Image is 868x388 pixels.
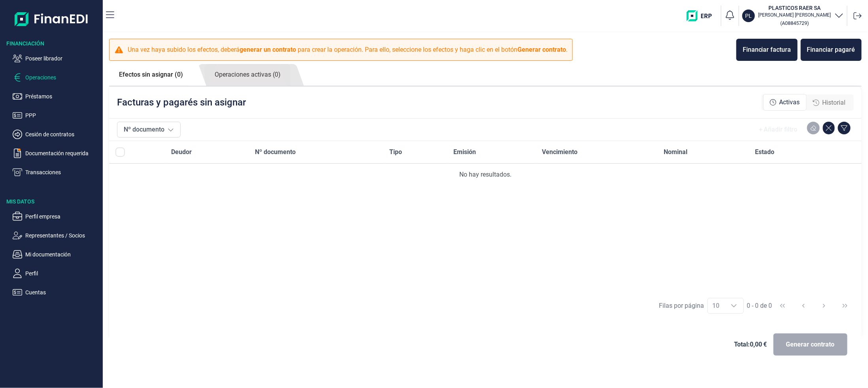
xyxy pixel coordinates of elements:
button: Next Page [815,296,834,315]
div: Financiar factura [743,45,791,55]
b: generar un contrato [240,46,296,53]
div: All items unselected [115,147,125,157]
span: Vencimiento [542,147,577,157]
button: PLPLASTICOS RAER SA[PERSON_NAME] [PERSON_NAME](A08845729) [742,4,844,28]
b: Generar contrato [517,46,566,53]
p: Documentación requerida [25,149,100,158]
button: Mi documentación [13,250,100,259]
h3: PLASTICOS RAER SA [758,4,831,12]
span: Activas [779,98,800,107]
p: Poseer librador [25,54,100,63]
p: Mi documentación [25,250,100,259]
button: Last Page [836,296,855,315]
button: Previous Page [794,296,813,315]
p: Operaciones [25,73,100,82]
span: Nº documento [255,147,296,157]
p: Cuentas [25,288,100,297]
div: Choose [725,298,743,313]
p: Perfil [25,269,100,278]
button: Transacciones [13,168,100,177]
button: Financiar pagaré [801,39,862,61]
p: Una vez haya subido los efectos, deberá para crear la operación. Para ello, seleccione los efecto... [128,45,568,55]
button: First Page [773,296,792,315]
span: Emisión [453,147,476,157]
img: Logo de aplicación [15,6,89,32]
span: 0 - 0 de 0 [747,303,772,309]
span: Deudor [171,147,192,157]
a: Operaciones activas (0) [205,64,291,86]
p: Facturas y pagarés sin asignar [117,96,246,109]
div: Financiar pagaré [807,45,855,55]
button: Cesión de contratos [13,130,100,139]
span: Nominal [664,147,687,157]
img: erp [687,10,718,21]
button: Nº documento [117,122,181,137]
p: Cesión de contratos [25,130,100,139]
p: Representantes / Socios [25,231,100,240]
a: Efectos sin asignar (0) [109,64,193,85]
div: Activas [763,94,807,111]
p: PPP [25,111,100,120]
button: Documentación requerida [13,149,100,158]
p: Préstamos [25,92,100,101]
button: Perfil empresa [13,212,100,221]
small: Copiar cif [781,20,809,26]
div: Historial [807,95,852,111]
p: PL [745,12,752,20]
button: Representantes / Socios [13,231,100,240]
div: No hay resultados. [115,170,855,179]
button: Cuentas [13,288,100,297]
p: [PERSON_NAME] [PERSON_NAME] [758,12,831,18]
span: Historial [823,98,846,107]
button: Operaciones [13,73,100,82]
button: Perfil [13,269,100,278]
span: Total: 0,00 € [734,340,767,349]
div: Filas por página [659,301,704,311]
button: Préstamos [13,92,100,101]
p: Transacciones [25,168,100,177]
span: Estado [755,147,775,157]
button: Poseer librador [13,54,100,63]
button: PPP [13,111,100,120]
p: Perfil empresa [25,212,100,221]
button: Financiar factura [736,39,798,61]
span: Tipo [389,147,402,157]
